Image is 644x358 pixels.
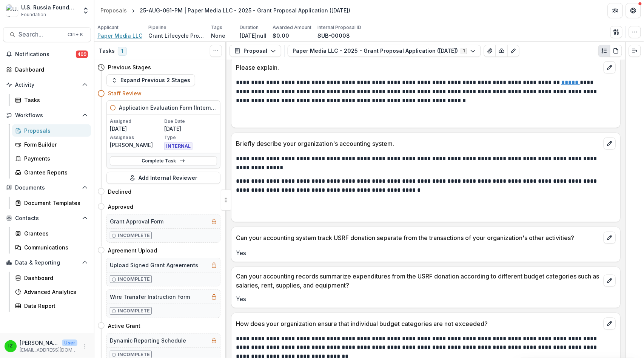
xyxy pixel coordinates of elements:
a: Advanced Analytics [12,286,91,298]
button: edit [604,232,616,244]
button: PDF view [610,45,622,57]
p: Applicant [97,24,119,31]
h3: Tasks [99,48,115,54]
span: Contacts [15,215,79,222]
h5: Grant Approval Form [110,217,163,225]
button: Open Data & Reporting [3,257,91,269]
p: Type [164,134,217,141]
p: [DATE] [110,125,163,133]
a: Dashboard [12,272,91,284]
p: [DATE]null [240,32,267,40]
a: Dashboard [3,63,91,76]
p: $0.00 [273,32,289,40]
p: User [62,340,77,346]
p: None [211,32,225,40]
h5: Wire Transfer Instruction Form [110,293,190,301]
a: Grantees [12,227,91,240]
p: Assigned [110,118,163,125]
div: Ctrl + K [66,31,85,39]
div: 25-AUG-061-PM | Paper Media LLC - 2025 - Grant Proposal Application ([DATE]) [140,6,350,14]
h5: Application Evaluation Form (Internal) [119,104,217,112]
p: Incomplete [118,308,150,314]
div: Grantee Reports [24,168,85,176]
p: Awarded Amount [273,24,311,31]
div: Dashboard [24,274,85,282]
div: Form Builder [24,141,85,148]
span: Foundation [21,11,46,18]
button: Open Activity [3,79,91,91]
p: Can your accounting system track USRF donation separate from the transactions of your organizatio... [236,233,601,242]
button: Open Documents [3,182,91,194]
div: Payments [24,155,85,162]
p: Assignees [110,134,163,141]
button: edit [604,275,616,287]
button: Plaintext view [598,45,610,57]
p: Grant Lifecycle Process [148,32,205,40]
a: Data Report [12,300,91,312]
p: Yes [236,248,616,257]
p: [PERSON_NAME] [110,141,163,149]
button: More [80,342,89,351]
p: [DATE] [164,125,217,133]
div: Grantees [24,229,85,237]
p: Can your accounting records summarize expenditures from the USRF donation according to different ... [236,272,601,290]
p: Pipeline [148,24,166,31]
p: Briefly describe your organization's accounting system. [236,139,601,148]
div: Data Report [24,302,85,310]
p: Incomplete [118,276,150,283]
button: Open entity switcher [80,3,91,18]
h4: Declined [108,188,131,196]
p: [EMAIL_ADDRESS][DOMAIN_NAME] [20,347,77,353]
button: Get Help [626,3,641,18]
div: Tasks [24,96,85,104]
button: Expand Previous 2 Stages [106,74,195,86]
a: Payments [12,152,91,165]
h5: Dynamic Reporting Schedule [110,337,186,344]
a: Complete Task [110,156,217,165]
p: [PERSON_NAME] [20,339,59,347]
span: Activity [15,82,79,88]
span: 1 [118,47,127,56]
h4: Previous Stages [108,63,151,71]
div: Communications [24,243,85,251]
span: INTERNAL [164,142,193,150]
button: edit [604,138,616,150]
h4: Active Grant [108,322,140,330]
a: Communications [12,241,91,254]
span: Search... [18,31,63,38]
p: Internal Proposal ID [317,24,361,31]
h4: Agreement Upload [108,246,157,254]
button: Open Workflows [3,109,91,121]
h4: Staff Review [108,89,142,97]
button: edit [604,318,616,330]
span: Data & Reporting [15,260,79,266]
div: Advanced Analytics [24,288,85,296]
a: Document Templates [12,197,91,209]
p: Duration [240,24,259,31]
a: Form Builder [12,138,91,151]
button: Notifications409 [3,48,91,60]
a: Grantee Reports [12,166,91,179]
p: How does your organization ensure that individual budget categories are not exceeded? [236,319,601,328]
span: Notifications [15,51,76,58]
p: Tags [211,24,222,31]
img: U.S. Russia Foundation [6,5,18,17]
h4: Approved [108,203,133,211]
span: 409 [76,50,88,58]
div: Dashboard [15,66,85,73]
nav: breadcrumb [97,5,353,16]
button: Open Contacts [3,212,91,224]
button: Add Internal Reviewer [106,172,220,184]
a: Proposals [12,124,91,137]
button: edit [604,61,616,73]
button: Toggle View Cancelled Tasks [210,45,222,57]
button: View Attached Files [484,45,496,57]
button: Partners [608,3,623,18]
a: Tasks [12,94,91,106]
button: Search... [3,27,91,42]
span: Workflows [15,112,79,119]
h5: Upload Signed Grant Agreements [110,261,198,269]
div: Proposals [24,127,85,135]
a: Paper Media LLC [97,32,142,40]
